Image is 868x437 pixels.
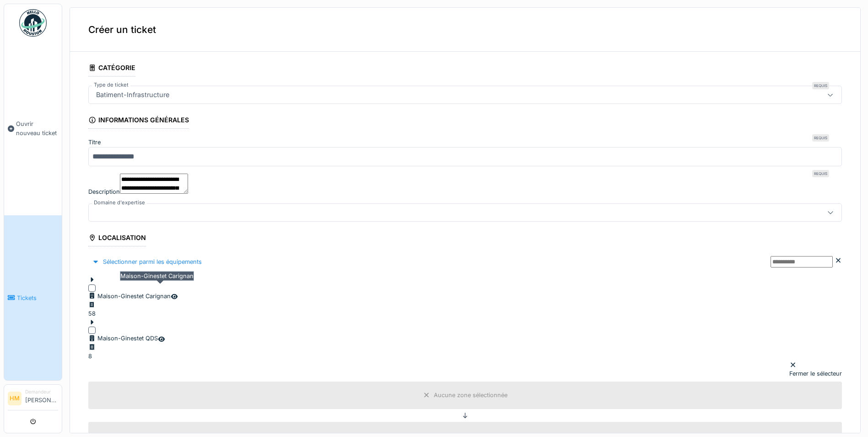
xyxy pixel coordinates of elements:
div: Créer un ticket [70,8,860,52]
span: Tickets [17,294,58,302]
a: HM Demandeur[PERSON_NAME] [8,388,58,410]
label: Description [88,187,120,196]
div: Fermer le sélecteur [789,361,842,378]
a: Ouvrir nouveau ticket [4,42,62,215]
label: Domaine d'expertise [92,199,147,207]
img: Badge_color-CXgf-gQk.svg [19,9,47,37]
div: 8 [88,352,99,361]
div: Maison-Ginestet Carignan [88,292,171,300]
div: 58 [88,309,99,318]
label: Titre [88,138,101,147]
div: Catégorie [88,61,135,76]
div: Maison-Ginestet Carignan [120,271,194,281]
li: HM [8,392,22,405]
div: Sélectionner parmi les équipements [88,256,205,268]
div: Localisation [88,231,146,246]
div: Informations générales [88,113,189,129]
div: Requis [812,82,829,89]
label: Type de ticket [92,81,130,89]
div: Maison-Ginestet QDS [88,334,158,343]
div: Requis [812,170,829,177]
div: Aucune zone sélectionnée [434,391,507,399]
div: Requis [812,134,829,142]
div: Batiment-Infrastructure [92,90,173,100]
a: Tickets [4,215,62,380]
span: Ouvrir nouveau ticket [16,120,58,137]
div: Demandeur [25,388,58,395]
li: [PERSON_NAME] [25,388,58,408]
